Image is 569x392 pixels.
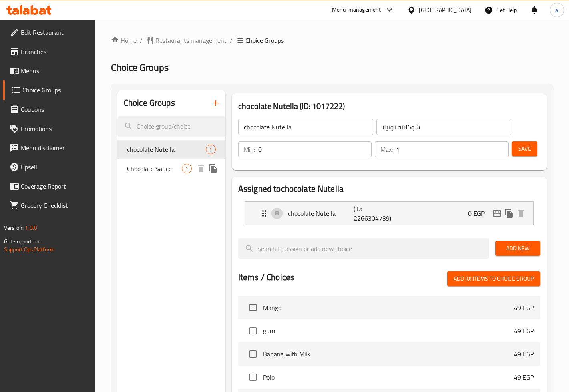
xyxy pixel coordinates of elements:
a: Edit Restaurant [3,23,95,42]
button: edit [491,207,503,219]
li: / [230,36,233,45]
span: Version: [4,223,24,233]
span: chocolate Nutella [127,145,206,154]
p: 49 EGP [514,349,534,359]
a: Coverage Report [3,177,95,196]
h2: Items / Choices [238,271,294,283]
button: Add (0) items to choice group [447,271,540,286]
input: search [238,238,489,259]
span: Coupons [21,105,88,114]
span: Menus [21,66,88,76]
span: Promotions [21,124,88,133]
span: 1.0.0 [25,223,37,233]
li: Expand [238,198,540,229]
button: Save [512,141,537,156]
span: Choice Groups [111,58,169,76]
div: [GEOGRAPHIC_DATA] [419,6,472,14]
span: Edit Restaurant [21,28,88,37]
h2: Choice Groups [124,97,175,109]
a: Restaurants management [146,36,227,45]
input: search [117,116,225,137]
span: Restaurants management [155,36,227,45]
span: Save [518,144,531,154]
span: Select choice [245,369,261,386]
div: Choices [182,164,192,173]
span: Banana with Milk [263,349,514,359]
div: Menu-management [332,5,381,15]
h2: Assigned to chocolate Nutella [238,183,540,195]
button: Add New [495,241,540,256]
span: Get support on: [4,236,41,247]
p: Min: [244,145,255,154]
span: Coverage Report [21,181,88,191]
span: Menu disclaimer [21,143,88,153]
div: Expand [245,202,533,225]
a: Choice Groups [3,80,95,100]
span: 1 [182,165,191,173]
div: Choices [206,145,216,154]
p: Max: [380,145,393,154]
span: Polo [263,372,514,382]
a: Menu disclaimer [3,138,95,157]
span: a [555,6,558,14]
span: Choice Groups [22,85,88,95]
span: Choice Groups [245,36,284,45]
span: Mango [263,303,514,312]
button: duplicate [503,207,515,219]
span: Grocery Checklist [21,201,88,210]
p: chocolate Nutella [288,209,354,218]
a: Coupons [3,100,95,119]
button: delete [515,207,527,219]
p: 0 EGP [468,209,491,218]
span: Chocolate Sauce [127,164,182,173]
span: Add (0) items to choice group [454,274,534,284]
div: Chocolate Sauce1deleteduplicate [117,159,225,178]
span: 1 [206,146,215,153]
span: Add New [502,243,534,253]
p: 49 EGP [514,303,534,312]
li: / [140,36,143,45]
button: duplicate [207,163,219,175]
span: Select choice [245,322,261,339]
a: Branches [3,42,95,61]
a: Home [111,36,137,45]
p: 49 EGP [514,372,534,382]
a: Promotions [3,119,95,138]
button: delete [195,163,207,175]
span: Select choice [245,299,261,316]
span: Upsell [21,162,88,172]
a: Menus [3,61,95,80]
span: Branches [21,47,88,56]
span: Select choice [245,346,261,362]
span: gum [263,326,514,336]
a: Upsell [3,157,95,177]
h3: chocolate Nutella (ID: 1017222) [238,100,540,113]
a: Grocery Checklist [3,196,95,215]
nav: breadcrumb [111,36,553,45]
p: 49 EGP [514,326,534,336]
p: (ID: 2266304739) [354,204,397,223]
a: Support.OpsPlatform [4,244,55,255]
div: chocolate Nutella1 [117,140,225,159]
